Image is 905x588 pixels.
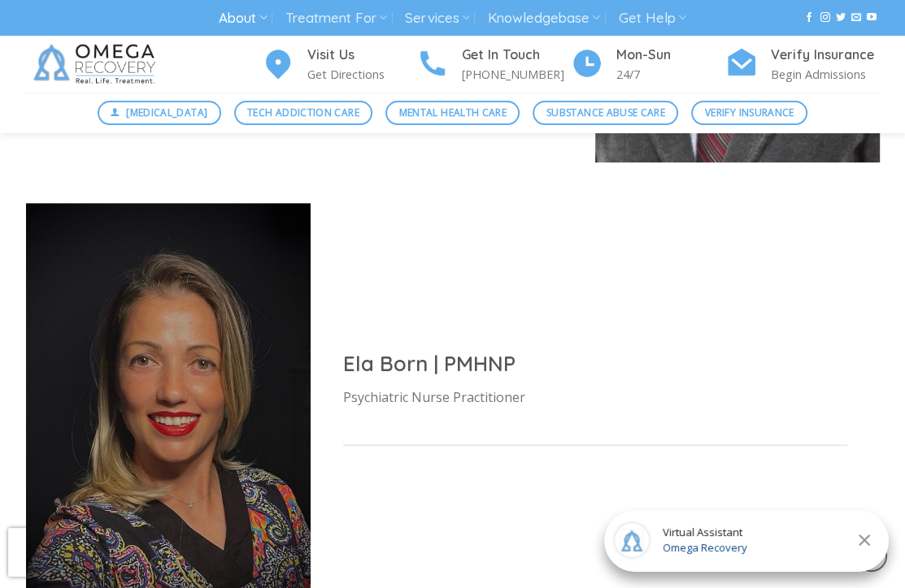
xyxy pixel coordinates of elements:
[616,45,725,66] h4: Mon-Sun
[546,105,665,120] span: Substance Abuse Care
[488,3,600,33] a: Knowledgebase
[533,101,678,125] a: Substance Abuse Care
[219,3,267,33] a: About
[285,3,387,33] a: Treatment For
[771,65,880,84] p: Begin Admissions
[820,12,829,24] a: Follow on Instagram
[416,45,571,84] a: Get In Touch [PHONE_NUMBER]
[262,45,416,84] a: Visit Us Get Directions
[405,3,469,33] a: Services
[126,105,207,120] span: [MEDICAL_DATA]
[247,105,359,120] span: Tech Addiction Care
[616,65,725,84] p: 24/7
[462,65,571,84] p: [PHONE_NUMBER]
[771,45,880,66] h4: Verify Insurance
[26,36,168,93] img: Omega Recovery
[691,101,807,125] a: Verify Insurance
[705,105,794,120] span: Verify Insurance
[343,350,847,377] h2: Ela Born | PMHNP
[725,45,880,84] a: Verify Insurance Begin Admissions
[804,12,814,24] a: Follow on Facebook
[98,101,221,125] a: [MEDICAL_DATA]
[343,387,847,409] p: Psychiatric Nurse Practitioner
[462,45,571,66] h4: Get In Touch
[867,12,877,24] a: Follow on YouTube
[307,45,416,66] h4: Visit Us
[385,101,520,125] a: Mental Health Care
[619,3,686,33] a: Get Help
[399,105,507,120] span: Mental Health Care
[851,12,861,24] a: Send us an email
[836,12,846,24] a: Follow on Twitter
[234,101,373,125] a: Tech Addiction Care
[307,65,416,84] p: Get Directions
